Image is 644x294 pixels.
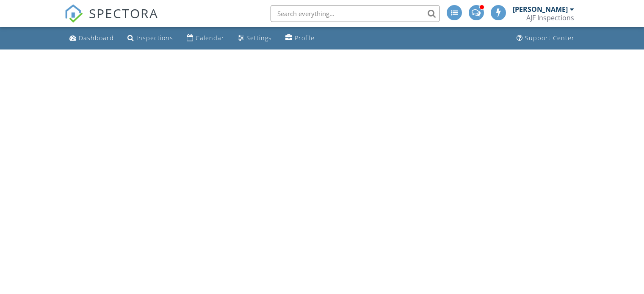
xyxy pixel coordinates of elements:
div: Settings [246,34,272,42]
a: Settings [235,30,275,46]
a: SPECTORA [64,11,158,29]
span: SPECTORA [89,4,158,22]
div: Calendar [196,34,224,42]
div: Support Center [525,34,575,42]
a: Dashboard [66,30,117,46]
a: Support Center [513,30,578,46]
a: Profile [282,30,318,46]
a: Calendar [183,30,228,46]
div: Profile [295,34,315,42]
a: Inspections [124,30,177,46]
div: Dashboard [79,34,114,42]
img: The Best Home Inspection Software - Spectora [64,4,83,23]
div: [PERSON_NAME] [513,5,568,14]
div: Inspections [136,34,173,42]
input: Search everything... [271,5,440,22]
div: AJF Inspections [526,14,574,22]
